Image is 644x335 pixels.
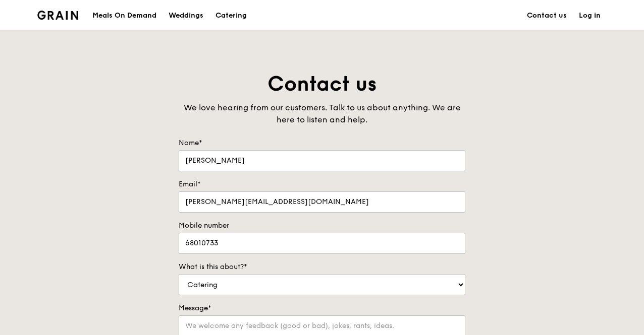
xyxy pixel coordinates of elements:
a: Contact us [521,1,573,31]
img: Grain [37,11,78,20]
a: Weddings [163,1,209,31]
div: Weddings [169,1,203,31]
div: We love hearing from our customers. Talk to us about anything. We are here to listen and help. [179,102,465,126]
label: Mobile number [179,221,465,231]
div: Meals On Demand [92,1,156,31]
a: Log in [573,1,607,31]
div: Catering [216,1,247,31]
a: Catering [209,1,253,31]
label: Email* [179,179,465,189]
label: What is this about?* [179,262,465,272]
label: Message* [179,303,465,313]
h1: Contact us [179,71,465,98]
label: Name* [179,138,465,148]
